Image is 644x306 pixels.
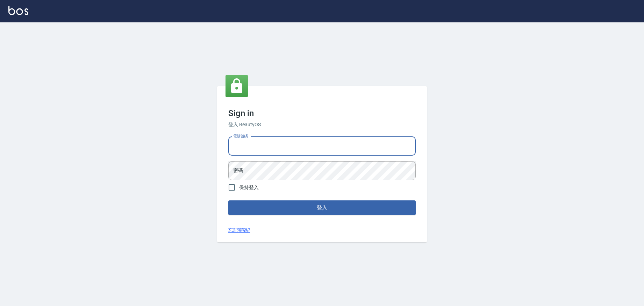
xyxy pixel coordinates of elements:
[228,200,416,215] button: 登入
[228,121,416,128] h6: 登入 BeautyOS
[233,134,248,139] label: 電話號碼
[239,184,259,191] span: 保持登入
[8,6,28,15] img: Logo
[228,108,416,118] h3: Sign in
[228,227,250,234] a: 忘記密碼?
